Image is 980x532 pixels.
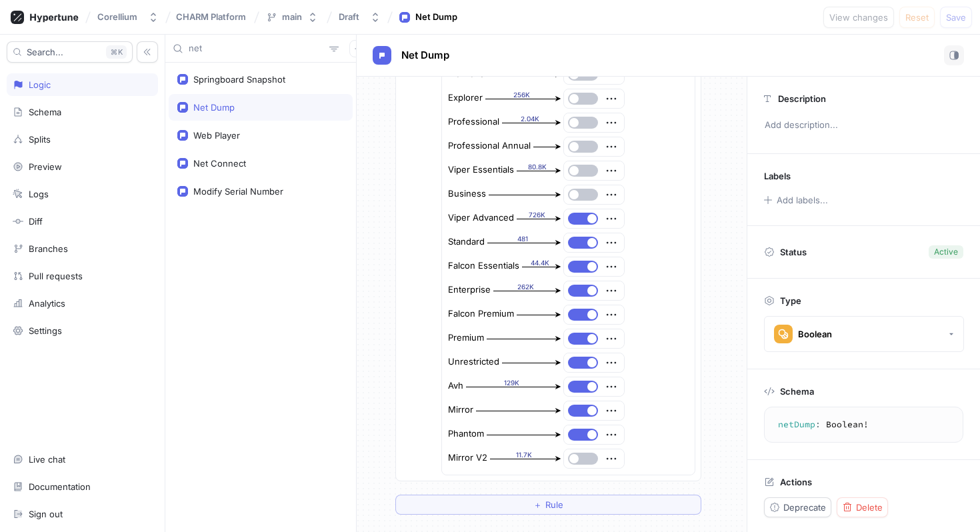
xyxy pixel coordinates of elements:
span: CHARM Platform [176,12,246,21]
div: Net Dump [415,11,457,24]
div: Logic [29,79,51,90]
div: Phantom [448,427,484,441]
a: Documentation [7,475,158,498]
div: Professional [448,115,499,129]
button: Corellium [92,6,164,28]
div: Draft [339,11,359,23]
div: Preview [29,161,62,172]
span: View changes [829,13,888,21]
div: Standard [448,235,485,249]
div: 129K [466,378,559,388]
button: Add labels... [759,191,831,209]
div: Live chat [29,454,65,465]
div: Schema [29,107,61,117]
div: main [282,11,302,23]
div: Web Player [193,130,240,141]
div: Active [934,246,958,258]
button: Delete [837,497,888,517]
div: Logs [29,189,49,199]
div: Documentation [29,481,91,492]
div: Analytics [29,298,65,309]
div: Diff [29,216,43,227]
button: Draft [333,6,386,28]
div: 11.7K [490,450,559,460]
div: Viper Advanced [448,211,514,225]
div: Falcon Essentials [448,259,519,273]
span: Deprecate [783,503,826,511]
button: Save [940,7,972,28]
span: Search... [27,48,63,56]
div: Branches [29,243,68,254]
button: Boolean [764,316,964,352]
p: Schema [780,386,814,397]
div: Springboard Snapshot [193,74,285,85]
div: 44.4K [522,258,559,268]
div: Professional Annual [448,139,531,153]
div: Pull requests [29,271,83,281]
button: ＋Rule [395,495,702,515]
div: 80.8K [517,162,559,172]
div: Add labels... [777,196,828,205]
span: Rule [545,501,563,509]
div: Falcon Premium [448,307,514,321]
span: Net Dump [401,50,449,61]
p: Description [778,93,826,104]
div: Enterprise [448,283,491,297]
p: Type [780,295,801,306]
div: 256K [485,90,559,100]
div: Splits [29,134,51,145]
div: Modify Serial Number [193,186,283,197]
div: Business [448,187,486,201]
textarea: netDump: Boolean! [770,413,957,437]
span: ＋ [533,501,542,509]
p: Status [780,243,807,261]
div: Settings [29,325,62,336]
button: main [261,6,323,28]
div: Avh [448,379,463,393]
p: Labels [764,171,791,181]
div: Mirror V2 [448,451,487,465]
div: Net Dump [193,102,235,113]
span: Delete [856,503,883,511]
div: 262K [493,282,559,292]
div: Explorer [448,91,483,105]
div: 481 [487,234,559,244]
div: Mirror [448,403,473,417]
p: Add description... [759,114,969,137]
span: Save [946,13,966,21]
div: Viper Essentials [448,163,514,177]
button: Reset [899,7,935,28]
div: 726K [517,210,559,220]
div: 2.04K [502,114,559,124]
div: Boolean [798,329,832,340]
div: Premium [448,331,484,345]
div: Unrestricted [448,355,499,369]
button: Deprecate [764,497,831,517]
div: Net Connect [193,158,246,169]
div: K [106,45,127,59]
span: Reset [905,13,929,21]
input: Search... [189,42,324,55]
button: View changes [823,7,894,28]
button: Search...K [7,41,133,63]
div: Sign out [29,509,63,519]
p: Actions [780,477,812,487]
div: Corellium [97,11,137,23]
